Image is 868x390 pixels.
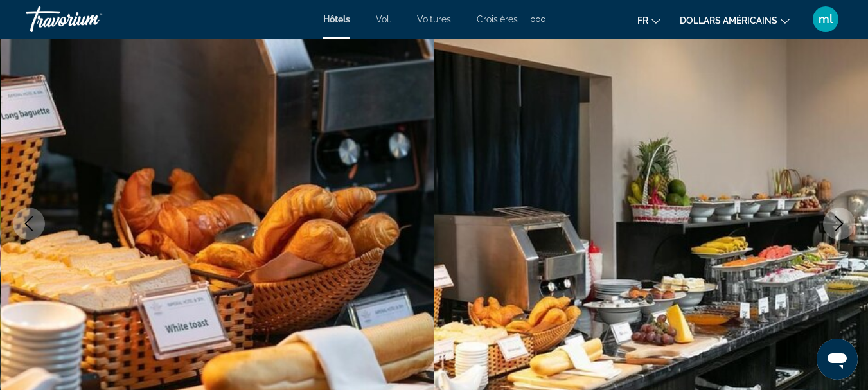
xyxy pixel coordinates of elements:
button: Éléments de navigation supplémentaires [531,9,545,30]
button: Previous image [13,208,45,240]
iframe: Bouton de lancement de la fenêtre de messagerie [817,339,858,380]
a: Croisières [477,14,518,24]
button: Changer de langue [637,11,660,30]
font: ml [819,12,833,26]
a: Voitures [417,14,451,24]
button: Next image [823,208,855,240]
font: fr [637,15,648,26]
button: Changer de devise [680,11,790,30]
a: Vol. [376,14,391,24]
a: Travorium [26,3,154,36]
a: Hôtels [323,14,350,24]
font: dollars américains [680,15,777,26]
button: Menu utilisateur [809,6,842,33]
